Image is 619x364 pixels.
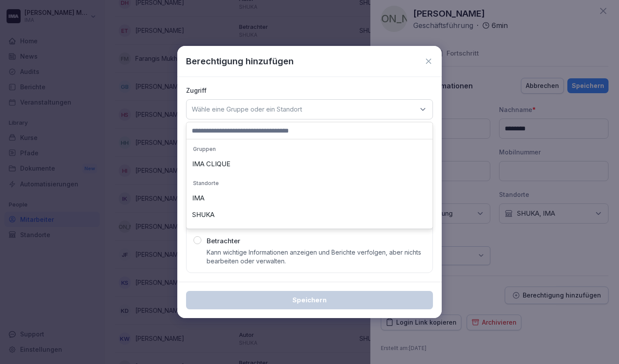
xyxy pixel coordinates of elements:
p: Berechtigung hinzufügen [186,55,294,68]
div: SHUKA [189,206,430,223]
p: Zugriff [186,86,433,95]
p: Gruppen [189,142,430,156]
div: IMA [189,190,430,206]
button: Speichern [186,291,433,309]
p: Wähle eine Gruppe oder ein Standort [192,105,302,114]
p: Betrachter [207,236,240,246]
div: Speichern [193,295,426,305]
p: Kann wichtige Informationen anzeigen und Berichte verfolgen, aber nichts bearbeiten oder verwalten. [207,248,426,266]
div: IMA CLIQUE [189,156,430,172]
p: Standorte [189,176,430,190]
